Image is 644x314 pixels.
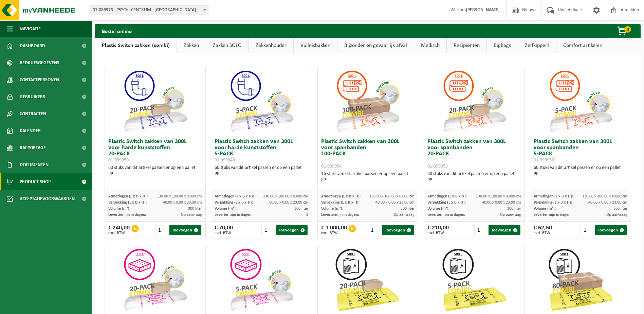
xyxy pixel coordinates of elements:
[547,67,614,135] img: 01-999952
[294,38,337,53] a: Vuilnisbakken
[321,164,342,169] span: 01-999954
[466,7,500,13] strong: [PERSON_NAME]
[507,207,521,211] span: 300 liter
[427,171,521,183] div: 60 stuks van dit artikel passen er op een pallet
[108,158,129,163] span: 01-999950
[108,213,146,217] span: Levertermijn in dagen:
[227,67,295,135] img: 01-999949
[534,200,572,205] span: Verpakking (L x B x H):
[163,200,202,205] span: 40.00 x 0.00 x 20.00 cm
[534,158,554,163] span: 01-999952
[215,200,253,205] span: Verpakking (L x B x H):
[108,231,130,235] span: excl. BTW
[276,225,307,235] button: Toevoegen
[582,194,627,198] span: 130.00 x 100.00 x 0.000 cm
[440,246,508,314] img: 01-999963
[487,38,518,53] a: Bigbags
[427,177,521,183] div: PP
[375,200,415,205] span: 40.00 x 0.00 x 23.00 cm
[20,122,41,139] span: Kalender
[613,207,627,211] span: 300 liter
[188,207,202,211] span: 300 liter
[447,38,486,53] a: Recipiënten
[215,171,308,177] div: PP
[20,71,59,88] span: Contactpersonen
[534,207,556,211] span: Volume (m³):
[181,213,202,217] span: Op aanvraag
[20,105,46,122] span: Contracten
[121,246,189,314] img: 01-999956
[20,190,75,207] span: Acceptatievoorwaarden
[482,200,521,205] span: 40.00 x 0.00 x 23.00 cm
[382,225,414,235] button: Toevoegen
[215,165,308,177] div: 60 stuks van dit artikel passen er op een pallet
[215,207,237,211] span: Volume (m³):
[427,164,448,169] span: 01-999953
[321,139,415,169] h3: Plastic Switch zakken van 300L voor spanbanden 100-PACK
[427,194,467,198] span: Afmetingen (L x B x H):
[90,5,208,15] span: 01-086973 - PSYCH. CENTRUM - ST HIERONYMUS - SINT-NIKLAAS
[108,225,130,235] div: € 240,00
[108,171,202,177] div: PP
[534,139,627,163] h3: Plastic Switch zakken van 300L voor spanbanden 5-PACK
[215,213,252,217] span: Levertermijn in dagen:
[606,213,627,217] span: Op aanvraag
[606,24,640,38] button: 0
[20,139,46,156] span: Rapportage
[334,67,402,135] img: 01-999954
[534,213,571,217] span: Levertermijn in dagen:
[169,225,201,235] button: Toevoegen
[215,225,233,235] div: € 70,00
[427,231,449,235] span: excl. BTW
[534,165,627,177] div: 60 stuks van dit artikel passen er op een pallet
[321,207,343,211] span: Volume (m³):
[20,37,45,54] span: Dashboard
[427,139,521,169] h3: Plastic Switch zakken van 300L voor spanbanden 20-PACK
[20,54,59,71] span: Bedrijfsgegevens
[121,67,189,135] img: 01-999950
[177,38,206,53] a: Zakken
[108,139,202,163] h3: Plastic Switch zakken van 300L voor harde kunststoffen 20-PACK
[427,213,465,217] span: Levertermijn in dagen:
[261,225,275,235] input: 1
[108,194,148,198] span: Afmetingen (L x B x H):
[414,38,446,53] a: Medisch
[263,194,308,198] span: 130.00 x 100.00 x 0.000 cm
[489,225,520,235] button: Toevoegen
[20,88,45,105] span: Gebruikers
[157,194,202,198] span: 130.00 x 100.00 x 0.000 cm
[321,225,347,235] div: € 1 000,00
[534,225,552,235] div: € 62,50
[581,225,594,235] input: 1
[337,38,414,53] a: Bijzonder en gevaarlijk afval
[108,165,202,177] div: 60 stuks van dit artikel passen er op een pallet
[227,246,295,314] img: 01-999955
[427,225,449,235] div: € 210,00
[90,5,208,15] span: 01-086973 - PSYCH. CENTRUM - ST HIERONYMUS - SINT-NIKLAAS
[500,213,521,217] span: Op aanvraag
[206,38,249,53] a: Zakken SOLO
[321,171,415,183] div: 16 stuks van dit artikel passen er op een pallet
[321,231,347,235] span: excl. BTW
[215,194,254,198] span: Afmetingen (L x B x H):
[369,194,415,198] span: 130.00 x 100.00 x 0.000 cm
[321,194,361,198] span: Afmetingen (L x B x H):
[440,67,508,135] img: 01-999953
[427,200,466,205] span: Verpakking (L x B x H):
[588,200,627,205] span: 40.00 x 0.00 x 23.00 cm
[476,194,521,198] span: 130.00 x 100.00 x 0.000 cm
[215,158,235,163] span: 01-999949
[556,38,609,53] a: Comfort artikelen
[321,213,359,217] span: Levertermijn in dagen:
[306,213,308,217] span: 3
[427,207,449,211] span: Volume (m³):
[547,246,614,314] img: 01-999968
[249,38,293,53] a: Zakkenhouder
[155,225,169,235] input: 1
[393,213,415,217] span: Op aanvraag
[534,194,573,198] span: Afmetingen (L x B x H):
[518,38,556,53] a: Zelfkippers
[269,200,308,205] span: 60.00 x 0.00 x 23.00 cm
[321,200,360,205] span: Verpakking (L x B x H):
[321,177,415,183] div: PP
